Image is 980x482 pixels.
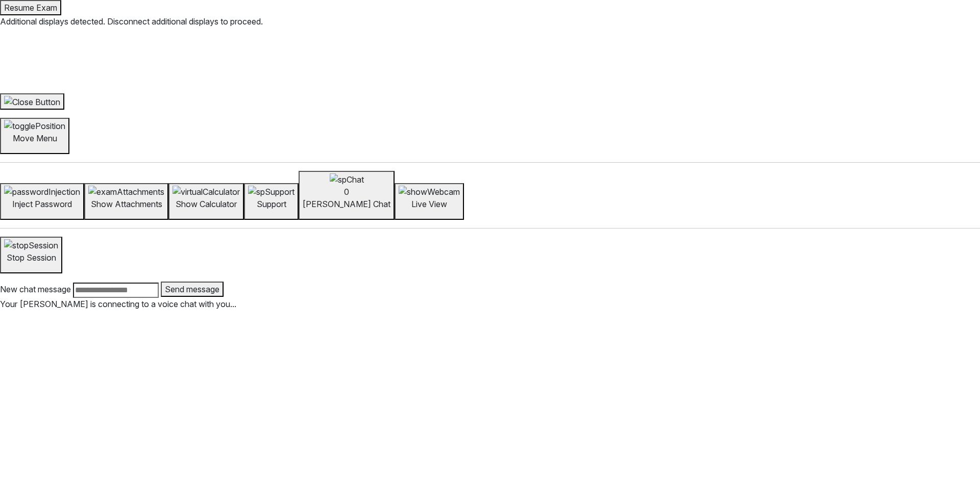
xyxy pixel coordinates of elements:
[248,186,295,198] img: spSupport
[330,173,364,186] img: spChat
[161,282,224,297] button: Send message
[4,251,58,264] p: Stop Session
[168,183,244,220] button: Show Calculator
[4,239,58,251] img: stopSession
[88,198,164,210] p: Show Attachments
[173,198,240,210] p: Show Calculator
[4,186,80,198] img: passwordInjection
[173,186,240,198] img: virtualCalculator
[4,96,60,108] img: Close Button
[88,186,164,198] img: examAttachments
[299,171,395,220] button: spChat0[PERSON_NAME] Chat
[248,198,295,210] p: Support
[244,183,299,220] button: Support
[4,132,65,144] p: Move Menu
[399,186,460,198] img: showWebcam
[399,198,460,210] p: Live View
[4,198,80,210] p: Inject Password
[4,120,65,132] img: togglePosition
[395,183,464,220] button: Live View
[165,284,219,294] span: Send message
[303,198,390,210] p: [PERSON_NAME] Chat
[303,186,390,198] div: 0
[84,183,168,220] button: Show Attachments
